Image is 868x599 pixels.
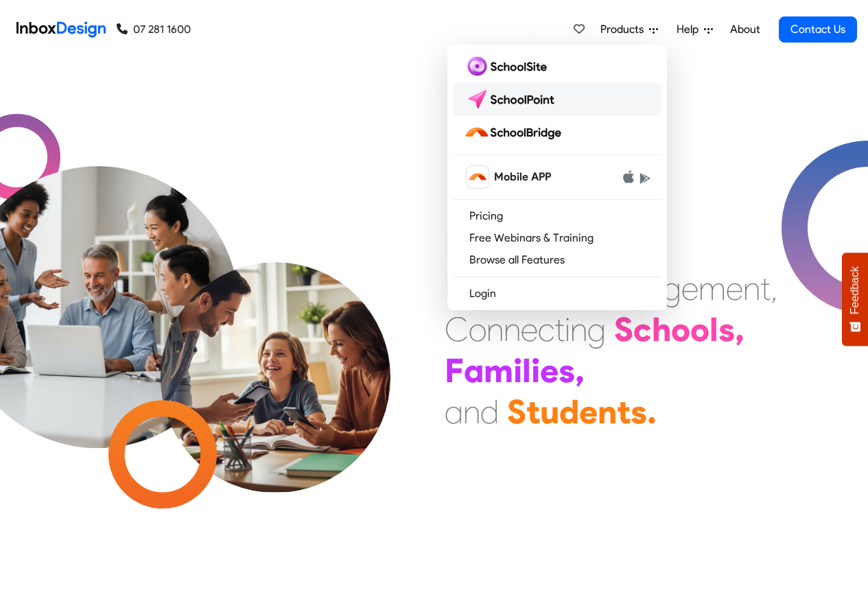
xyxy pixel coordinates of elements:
[842,252,868,346] button: Feedback - Show survey
[447,45,667,310] div: Products
[540,391,559,432] div: u
[614,309,633,350] div: S
[484,350,513,391] div: m
[726,268,743,309] div: e
[760,268,771,309] div: t
[464,56,552,78] img: schoolsite logo
[531,350,540,391] div: i
[486,309,504,350] div: n
[743,268,760,309] div: n
[453,283,661,305] a: Login
[718,309,735,350] div: s
[647,391,657,432] div: .
[671,16,718,43] a: Help
[453,249,661,271] a: Browse all Features
[565,309,570,350] div: i
[699,268,726,309] div: m
[559,391,579,432] div: d
[633,309,652,350] div: c
[445,350,464,391] div: F
[522,350,531,391] div: l
[464,121,567,143] img: schoolbridge logo
[771,268,777,309] div: ,
[598,391,617,432] div: n
[575,350,585,391] div: ,
[521,309,538,350] div: e
[504,309,521,350] div: n
[132,205,419,493] img: parents_with_child.png
[652,309,671,350] div: h
[453,161,661,193] a: schoolbridge icon Mobile APP
[117,21,191,38] a: 07 281 1600
[494,169,551,185] span: Mobile APP
[671,309,690,350] div: o
[663,268,681,309] div: g
[779,16,857,43] a: Contact Us
[587,309,606,350] div: g
[464,89,561,110] img: schoolpoint logo
[559,350,575,391] div: s
[579,391,598,432] div: e
[538,309,554,350] div: c
[600,21,649,38] span: Products
[453,205,661,227] a: Pricing
[735,309,744,350] div: ,
[540,350,559,391] div: e
[464,350,484,391] div: a
[507,391,526,432] div: S
[480,391,499,432] div: d
[726,16,764,43] a: About
[445,391,463,432] div: a
[570,309,587,350] div: n
[467,166,489,188] img: schoolbridge icon
[445,268,462,309] div: E
[690,309,709,350] div: o
[595,16,664,43] a: Products
[453,227,661,249] a: Free Webinars & Training
[849,266,861,314] span: Feedback
[445,226,777,432] div: Maximising Efficient & Engagement, Connecting Schools, Families, and Students.
[463,391,480,432] div: n
[709,309,718,350] div: l
[677,21,704,38] span: Help
[445,309,469,350] div: C
[445,226,471,268] div: M
[526,391,540,432] div: t
[631,391,647,432] div: s
[554,309,565,350] div: t
[681,268,699,309] div: e
[469,309,486,350] div: o
[513,350,522,391] div: i
[617,391,631,432] div: t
